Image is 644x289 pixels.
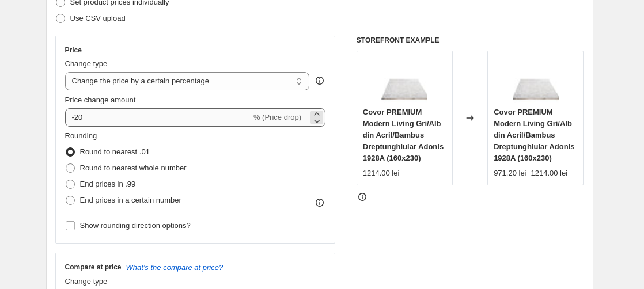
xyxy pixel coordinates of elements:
[65,59,108,68] span: Change type
[314,75,325,86] div: help
[494,108,574,162] span: Covor PREMIUM Modern Living Gri/Alb din Acril/Bambus Dreptunghiular Adonis 1928A (160x230)
[381,57,427,103] img: DSC_0019_80x.jpg
[65,277,108,286] span: Change type
[80,180,136,188] span: End prices in .99
[70,14,126,22] span: Use CSV upload
[65,263,122,272] h3: Compare at price
[80,163,187,172] span: Round to nearest whole number
[80,147,150,156] span: Round to nearest .01
[65,45,82,55] h3: Price
[65,96,136,104] span: Price change amount
[80,196,181,204] span: End prices in a certain number
[253,113,301,121] span: % (Price drop)
[65,131,97,140] span: Rounding
[363,108,444,162] span: Covor PREMIUM Modern Living Gri/Alb din Acril/Bambus Dreptunghiular Adonis 1928A (160x230)
[494,168,526,179] div: 971.20 lei
[363,168,400,179] div: 1214.00 lei
[357,36,584,45] h6: STOREFRONT EXAMPLE
[513,57,559,103] img: DSC_0019_80x.jpg
[65,108,251,127] input: -15
[126,263,223,272] button: What's the compare at price?
[80,221,191,230] span: Show rounding direction options?
[531,168,568,179] strike: 1214.00 lei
